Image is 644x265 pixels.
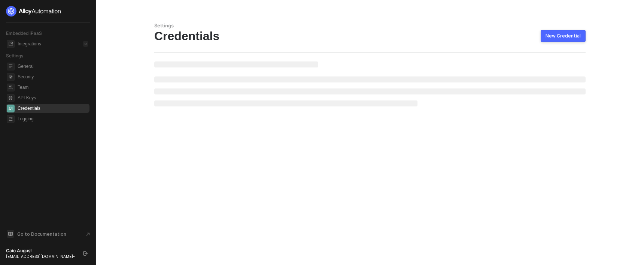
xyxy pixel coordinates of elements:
[6,30,42,36] span: Embedded iPaaS
[83,41,88,47] div: 0
[18,41,41,47] div: Integrations
[7,94,15,102] span: api-key
[6,248,76,254] div: Caio August
[154,22,586,29] div: Settings
[154,29,586,43] div: Credentials
[7,230,14,238] span: documentation
[7,63,15,70] span: general
[17,231,66,237] span: Go to Documentation
[7,84,15,91] span: team
[18,72,88,81] span: Security
[6,53,23,58] span: Settings
[83,251,88,256] span: logout
[18,62,88,71] span: General
[18,104,88,113] span: Credentials
[18,83,88,92] span: Team
[546,33,581,39] div: New Credential
[6,229,90,238] a: Knowledge Base
[7,73,15,81] span: security
[541,30,586,42] button: New Credential
[7,40,15,48] span: integrations
[18,93,88,102] span: API Keys
[7,105,15,112] span: credentials
[7,115,15,123] span: logging
[6,6,89,16] a: logo
[84,231,92,238] span: document-arrow
[6,6,61,16] img: logo
[18,114,88,123] span: Logging
[6,254,76,259] div: [EMAIL_ADDRESS][DOMAIN_NAME] •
